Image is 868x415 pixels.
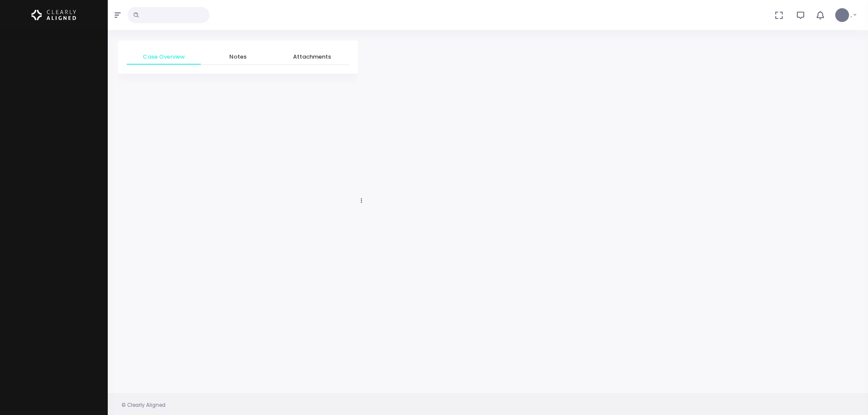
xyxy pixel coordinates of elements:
[208,53,268,61] span: Notes
[31,6,76,24] img: Logo Horizontal
[282,53,342,61] span: Attachments
[118,41,358,84] div: scrollable content
[851,11,852,19] span: ,
[134,53,194,61] span: Case Overview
